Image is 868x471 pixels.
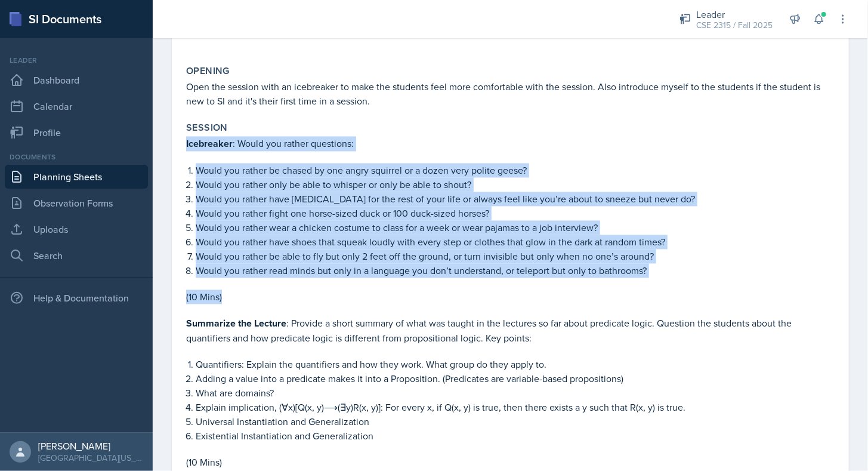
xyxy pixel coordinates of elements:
[196,221,835,235] p: Would you rather wear a chicken costume to class for a week or wear pajamas to a job interview?
[5,286,148,310] div: Help & Documentation
[5,244,148,267] a: Search
[186,290,835,304] p: (10 Mins)
[196,264,835,278] p: Would you rather read minds but only in a language you don’t understand, or teleport but only to ...
[196,250,835,264] p: Would you rather be able to fly but only 2 feet off the ground, or turn invisible but only when n...
[186,65,230,77] label: Opening
[38,452,143,464] div: [GEOGRAPHIC_DATA][US_STATE]
[5,217,148,241] a: Uploads
[5,165,148,189] a: Planning Sheets
[186,316,835,346] p: : Provide a short summary of what was taught in the lectures so far about predicate logic. Questi...
[196,415,835,429] p: Universal Instantiation and Generalization
[196,358,835,372] p: Quantifiers: Explain the quantifiers and how they work. What group do they apply to.
[196,178,835,192] p: Would you rather only be able to whisper or only be able to shout?
[196,192,835,207] p: Would you rather have [MEDICAL_DATA] for the rest of your life or always feel like you’re about t...
[186,455,835,470] p: (10 Mins)
[196,235,835,250] p: Would you rather have shoes that squeak loudly with every step or clothes that glow in the dark a...
[196,401,835,415] p: Explain implication, (∀x)[Q(x, y)⟶(∃y)R(x, y)]: For every x, if Q(x, y) is true, then there exist...
[5,152,148,162] div: Documents
[696,7,773,21] div: Leader
[696,19,773,32] div: CSE 2315 / Fall 2025
[196,164,835,178] p: Would you rather be chased by one angry squirrel or a dozen very polite geese?
[196,207,835,221] p: Would you rather fight one horse-sized duck or 100 duck-sized horses?
[196,372,835,386] p: Adding a value into a predicate makes it into a Proposition. (Predicates are variable-based propo...
[5,191,148,215] a: Observation Forms
[186,317,286,331] strong: Summarize the Lecture
[196,386,835,401] p: What are domains?
[196,429,835,444] p: Existential Instantiation and Generalization
[5,94,148,118] a: Calendar
[186,137,835,152] p: : Would you rather questions:
[186,79,835,108] p: Open the session with an icebreaker to make the students feel more comfortable with the session. ...
[186,122,228,134] label: Session
[5,68,148,92] a: Dashboard
[5,121,148,144] a: Profile
[38,440,143,452] div: [PERSON_NAME]
[5,55,148,66] div: Leader
[186,137,233,151] strong: Icebreaker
